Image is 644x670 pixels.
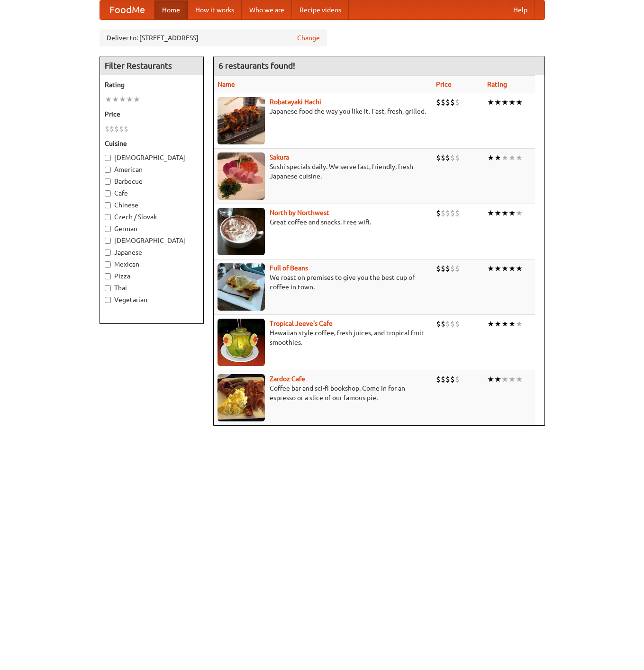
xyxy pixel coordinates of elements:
a: How it works [188,0,242,19]
li: $ [436,208,441,218]
li: ★ [501,152,508,163]
input: American [105,167,111,173]
li: ★ [516,319,523,329]
li: ★ [508,97,516,107]
li: $ [450,152,455,163]
li: ★ [494,319,501,329]
li: ★ [105,94,112,105]
li: $ [455,319,460,329]
li: $ [441,97,445,107]
a: Change [297,33,320,43]
li: ★ [516,374,523,384]
input: Chinese [105,202,111,208]
li: ★ [126,94,133,105]
li: ★ [494,208,501,218]
li: $ [119,124,124,134]
li: ★ [119,94,126,105]
li: ★ [487,374,494,384]
a: Zardoz Cafe [270,375,305,383]
label: Czech / Slovak [105,212,199,222]
div: Deliver to: [STREET_ADDRESS] [100,29,327,46]
li: $ [436,319,441,329]
h5: Price [105,109,199,119]
label: Vegetarian [105,295,199,304]
b: Full of Beans [270,264,308,272]
input: German [105,226,111,232]
a: North by Northwest [270,209,329,216]
p: We roast on premises to give you the best cup of coffee in town. [218,273,429,292]
li: ★ [133,94,140,105]
li: $ [455,97,460,107]
p: Sushi specials daily. We serve fast, friendly, fresh Japanese cuisine. [218,162,429,181]
label: Barbecue [105,177,199,186]
li: $ [441,374,445,384]
a: Tropical Jeeve's Cafe [270,320,333,327]
label: Japanese [105,248,199,257]
input: Czech / Slovak [105,214,111,220]
li: ★ [508,263,516,274]
li: $ [441,152,445,163]
li: ★ [487,319,494,329]
li: $ [436,97,441,107]
li: $ [450,374,455,384]
input: [DEMOGRAPHIC_DATA] [105,238,111,244]
li: ★ [494,152,501,163]
li: $ [114,124,119,134]
input: Cafe [105,190,111,197]
p: Coffee bar and sci-fi bookshop. Come in for an espresso or a slice of our famous pie. [218,384,429,402]
li: ★ [501,319,508,329]
img: zardoz.jpg [218,374,265,421]
li: $ [450,208,455,218]
a: Recipe videos [292,0,349,19]
p: Great coffee and snacks. Free wifi. [218,217,429,227]
li: ★ [501,263,508,274]
p: Hawaiian style coffee, fresh juices, and tropical fruit smoothies. [218,328,429,347]
li: ★ [516,263,523,274]
li: ★ [508,208,516,218]
li: $ [441,208,445,218]
input: Mexican [105,261,111,268]
li: $ [445,374,450,384]
label: American [105,165,199,174]
li: ★ [487,97,494,107]
li: ★ [516,152,523,163]
li: $ [441,263,445,274]
label: Chinese [105,200,199,210]
label: German [105,224,199,233]
label: Thai [105,283,199,293]
ng-pluralize: 6 restaurants found! [218,61,295,70]
img: beans.jpg [218,263,265,311]
li: $ [124,124,128,134]
img: jeeves.jpg [218,319,265,366]
li: $ [450,263,455,274]
li: ★ [501,208,508,218]
label: Mexican [105,259,199,269]
li: $ [445,152,450,163]
a: Sakura [270,153,289,161]
li: $ [455,208,460,218]
li: ★ [494,97,501,107]
li: $ [455,263,460,274]
li: $ [445,208,450,218]
a: FoodMe [100,0,154,19]
img: north.jpg [218,208,265,255]
label: Cafe [105,188,199,198]
li: ★ [508,152,516,163]
a: Home [154,0,188,19]
a: Who we are [242,0,292,19]
li: $ [105,124,109,134]
li: $ [436,263,441,274]
li: ★ [494,263,501,274]
a: Price [436,80,452,88]
input: [DEMOGRAPHIC_DATA] [105,155,111,161]
li: $ [445,319,450,329]
a: Robatayaki Hachi [270,98,321,106]
li: $ [445,97,450,107]
li: ★ [501,374,508,384]
label: [DEMOGRAPHIC_DATA] [105,236,199,245]
a: Rating [487,80,507,88]
img: robatayaki.jpg [218,97,265,144]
